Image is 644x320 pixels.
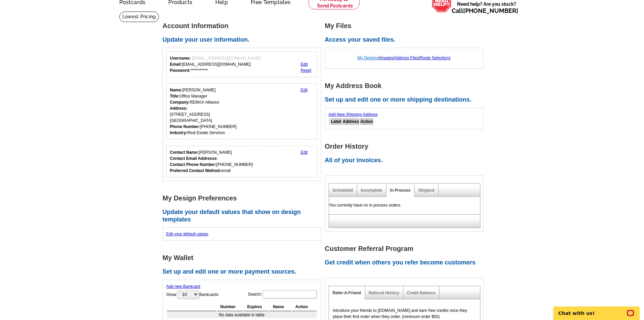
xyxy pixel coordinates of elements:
a: Shipped [418,188,434,193]
a: Edit your default values [166,232,209,236]
div: Your login information. [166,51,317,77]
strong: Address: [170,106,188,111]
h2: Update your default values that show on design templates [163,209,325,223]
th: Expires [244,303,269,311]
th: Address [342,118,359,125]
strong: Industry: [170,130,187,135]
h2: Set up and edit one or more payment sources. [163,268,325,276]
a: Edit [301,150,308,155]
a: Route Selections [420,56,451,60]
div: [PERSON_NAME] [PHONE_NUMBER] email [170,149,253,174]
a: Add New Shipping Address [329,112,378,117]
strong: Name: [170,88,183,92]
p: Introduce your friends to [DOMAIN_NAME] and earn free credits once they place their first order w... [333,307,476,320]
a: [PHONE_NUMBER] [463,7,518,14]
strong: Company: [170,100,190,105]
th: Action [360,118,373,125]
h1: Account Information [163,22,325,29]
strong: Preferred Contact Method: [170,168,221,173]
strong: Contact Name: [170,150,199,155]
span: Need help? Are you stuck? [452,1,522,14]
h2: Access your saved files. [325,36,487,44]
a: In Process [390,188,411,193]
div: [PERSON_NAME] Office Manager REMAX Alliance [STREET_ADDRESS] [GEOGRAPHIC_DATA] [PHONE_NUMBER] Rea... [170,87,237,136]
h1: My Wallet [163,254,325,261]
h1: My Address Book [325,82,487,89]
strong: Contact Email Addresss: [170,156,218,161]
h2: Get credit when others you refer become customers [325,259,487,266]
strong: Password: [170,68,191,73]
th: Number [217,303,243,311]
a: Reset [301,68,311,73]
select: ShowBankcards [177,290,199,299]
h1: My Design Preferences [163,195,325,202]
a: Refer-A-Friend [333,291,361,295]
input: Search: [263,290,317,298]
iframe: LiveChat chat widget [549,299,644,320]
a: Images [380,56,393,60]
strong: Email: [170,62,182,67]
a: Edit [301,62,308,67]
h1: Customer Referral Program [325,245,487,252]
h2: Set up and edit one or more shipping destinations. [325,96,487,104]
strong: Contact Phone Number: [170,162,216,167]
a: Scheduled [333,188,353,193]
strong: Phone Number: [170,124,200,129]
label: Show Bankcards [166,290,219,299]
strong: Title: [170,94,180,99]
h2: All of your invoices. [325,157,487,164]
a: Referral History [369,291,399,295]
em: You currently have no in process orders. [329,203,402,208]
a: Add new Bankcard [166,284,200,289]
div: Who should we contact regarding order issues? [166,146,317,177]
span: Call [452,7,518,14]
label: Search: [248,290,317,299]
h2: Update your user information. [163,36,325,44]
th: Action [292,303,317,311]
a: My Designs [358,56,379,60]
h1: My Files [325,22,487,29]
div: | | | [329,51,480,64]
th: Name [269,303,291,311]
h1: Order History [325,143,487,150]
a: Address Files [394,56,419,60]
a: Edit [301,88,308,92]
span: [EMAIL_ADDRESS][DOMAIN_NAME] [192,56,261,61]
th: Label [331,118,342,125]
td: No data available in table [167,312,317,318]
a: Credit Balance [407,291,435,295]
div: Your personal details. [166,83,317,140]
a: Incomplete [361,188,382,193]
strong: Username: [170,56,191,61]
